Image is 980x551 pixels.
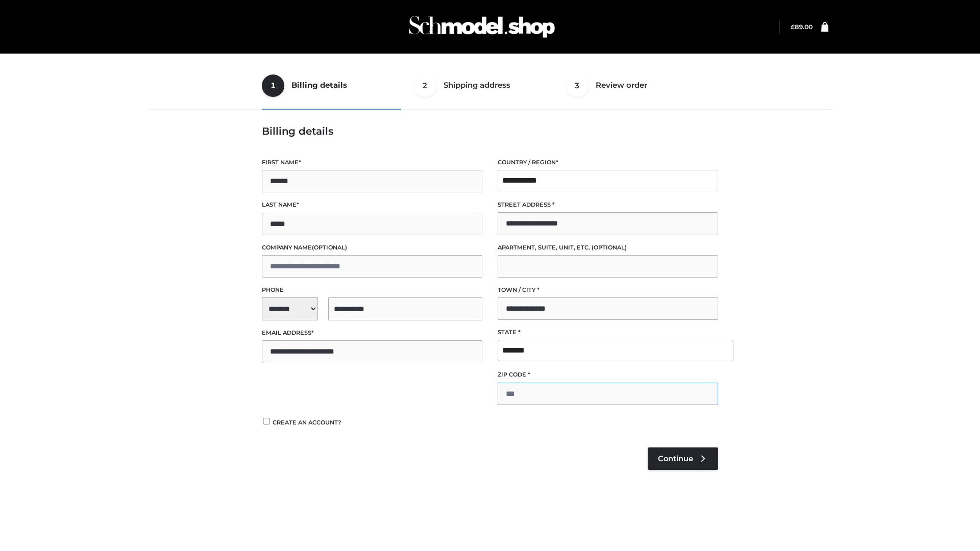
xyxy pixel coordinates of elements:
a: £89.00 [791,23,813,31]
label: ZIP Code [498,370,718,380]
label: Street address [498,200,718,210]
img: Schmodel Admin 964 [405,7,558,47]
h3: Billing details [262,125,718,137]
label: Apartment, suite, unit, etc. [498,243,718,253]
span: £ [791,23,795,31]
label: Last name [262,200,482,210]
span: (optional) [592,244,627,251]
label: First name [262,158,482,167]
label: Town / City [498,285,718,295]
label: Phone [262,285,482,295]
label: State [498,328,718,337]
bdi: 89.00 [791,23,813,31]
label: Email address [262,328,482,338]
span: Create an account? [273,419,341,426]
label: Country / Region [498,158,718,167]
span: (optional) [312,244,347,251]
input: Create an account? [262,418,271,424]
label: Company name [262,243,482,253]
a: Continue [648,447,718,470]
span: Continue [658,454,693,463]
